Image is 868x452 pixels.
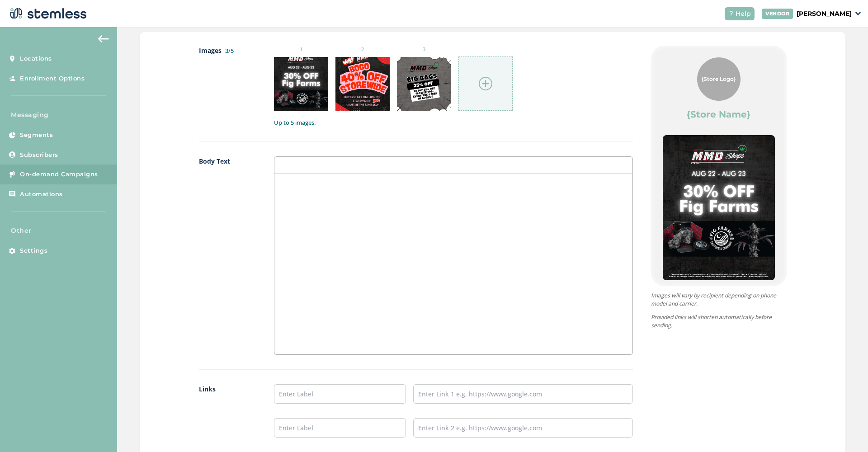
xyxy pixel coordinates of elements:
[413,418,633,438] input: Enter Link 2 e.g. https://www.google.com
[651,313,787,330] p: Provided links will shorten automatically before sending.
[274,118,632,127] label: Up to 5 images.
[687,108,750,121] label: {Store Name}
[274,384,406,404] input: Enter Label
[20,54,52,63] span: Locations
[7,5,87,23] img: logo-dark-0685b13c.svg
[663,135,775,280] img: jWSTe6QUS5zJ59feRGduiX1cttpC0heJqyxTni9yk7wOd8MIXwVlBrbcHqtsoUhvu1FKyA7WGP6BopGDWIJb8cXi8lPEAwqbe...
[20,131,53,140] span: Segments
[20,151,58,160] span: Subscribers
[855,12,861,15] img: icon_down-arrow-small-66adaf34.svg
[20,74,85,83] span: Enrollment Options
[98,35,109,42] img: icon-arrow-back-accent-c549486e.svg
[797,9,852,19] p: [PERSON_NAME]
[225,47,234,55] label: 3/5
[728,11,734,16] img: icon-help-white-03924b79.svg
[20,246,47,255] span: Settings
[736,9,751,19] span: Help
[20,190,63,199] span: Automations
[199,46,256,127] label: Images
[274,418,406,438] input: Enter Label
[762,9,793,19] div: VENDOR
[702,75,736,83] span: {Store Logo}
[335,57,390,111] img: Awn6yOpB16WGsjCSWYfyGqn9ukHEASA8eqtD2M97n78GMAyN0ZGgjcZGj3T75dNRj1fsoUb1ekHOIUQKG1frbAcK4tP+AO4vi...
[20,170,98,179] span: On-demand Campaigns
[413,384,633,404] input: Enter Link 1 e.g. https://www.google.com
[823,409,868,452] iframe: Chat Widget
[335,46,390,53] small: 2
[274,57,328,111] img: jWSTe6QUS5zJ59feRGduiX1cttpC0heJqyxTni9yk7wOd8MIXwVlBrbcHqtsoUhvu1FKyA7WGP6BopGDWIJb8cXi8lPEAwqbe...
[274,46,328,53] small: 1
[199,156,256,355] label: Body Text
[397,57,451,111] img: co+C8AdB0ak6m4+QAAAABJRU5ErkJggg==
[397,46,451,53] small: 3
[651,292,787,308] p: Images will vary by recipient depending on phone model and carrier.
[479,77,492,90] img: icon-circle-plus-45441306.svg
